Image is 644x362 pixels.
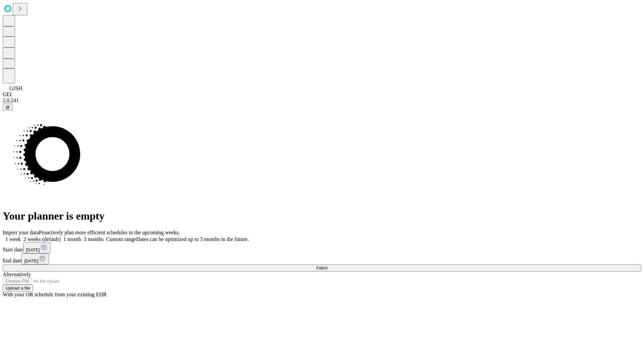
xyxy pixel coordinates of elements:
span: 1 week [5,236,21,242]
span: [DATE] [26,247,40,252]
h1: Your planner is empty [3,210,641,222]
span: 2 weeks (default) [23,236,61,242]
div: 2.0.241 [3,98,641,104]
span: GJSH [9,85,22,91]
div: GEI [3,92,641,98]
span: [DATE] [24,258,38,263]
span: Import your data [3,230,39,235]
span: Proactively plan more efficient schedules in the upcoming weeks. [39,230,180,235]
span: @ [5,105,10,110]
button: Fetch [3,264,641,271]
button: Upload a file [3,285,33,292]
span: 1 month [63,236,81,242]
button: [DATE] [21,253,49,264]
span: Alternatively [3,271,31,277]
button: @ [3,104,13,111]
div: Start date [3,242,641,253]
span: Dates can be optimized up to 3 months in the future. [136,236,249,242]
span: With your OR schedule from your existing EHR [3,292,107,297]
span: Fetch [316,265,327,270]
button: [DATE] [23,242,51,253]
span: 3 months [84,236,104,242]
span: Custom range [106,236,136,242]
div: End date [3,253,641,264]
